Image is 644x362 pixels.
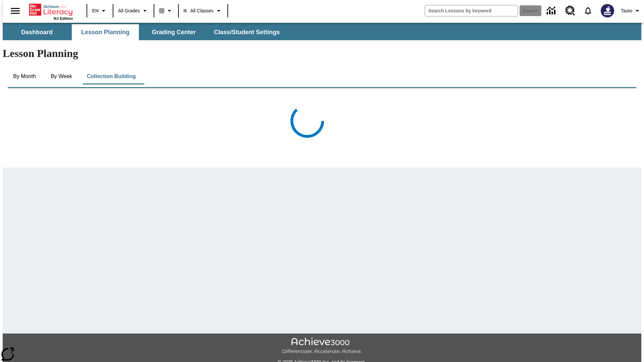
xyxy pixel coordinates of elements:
[3,23,641,40] div: SubNavbar
[3,47,641,60] h1: Lesson Planning
[621,7,632,14] span: Tauto
[29,3,73,16] a: Home
[561,2,579,20] a: Resource Center, Will open in new tab
[579,2,597,19] a: Notifications
[3,24,286,40] div: SubNavbar
[152,28,196,36] span: Grading Center
[5,1,25,21] button: Open side menu
[183,7,213,14] span: All Classes
[29,2,73,20] div: Home
[3,24,70,40] button: Dashboard
[601,4,614,17] img: Avatar
[92,7,99,14] span: EN
[425,5,518,16] input: search field
[81,28,129,36] span: Lesson Planning
[597,2,618,19] button: Select a new avatar
[214,28,280,36] span: Class/Student Settings
[618,5,644,17] button: Profile/Settings
[209,24,285,40] button: Class/Student Settings
[282,338,362,355] img: Achieve3000 Differentiate Accelerate Achieve
[181,5,225,17] button: Class: All Classes, Select your class
[72,24,139,40] button: Lesson Planning
[54,16,73,20] span: NJ Edition
[89,5,111,17] button: Language: EN, Select a language
[140,24,207,40] button: Grading Center
[118,7,140,14] span: All Grades
[82,68,141,84] button: Collection Building
[115,5,152,17] button: Grade: All Grades, Select a grade
[45,68,78,84] button: By Week
[21,28,53,36] span: Dashboard
[8,68,41,84] button: By Month
[543,2,561,20] a: Data Center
